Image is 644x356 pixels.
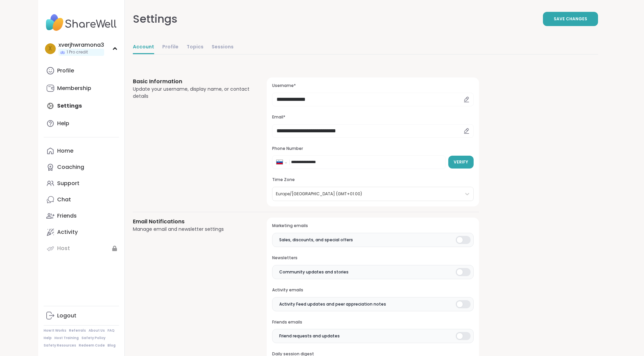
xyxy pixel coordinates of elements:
a: Host [44,240,119,257]
a: Help [44,336,52,340]
a: About Us [89,328,105,333]
span: Activity Feed updates and peer appreciation notes [279,301,386,307]
span: x [48,44,52,53]
a: How It Works [44,328,66,333]
a: Support [44,175,119,192]
a: Safety Policy [81,336,105,340]
span: Verify [454,159,468,165]
span: 1 Pro credit [67,49,88,55]
div: Activity [57,228,78,236]
h3: Email Notifications [133,218,251,226]
a: Home [44,143,119,159]
a: Topics [187,41,204,54]
div: Host [57,245,70,252]
h3: Username* [272,83,473,89]
a: Membership [44,80,119,96]
a: Blog [108,343,116,348]
span: Save Changes [554,16,587,22]
a: Sessions [212,41,234,54]
a: FAQ [108,328,115,333]
a: Account [133,41,154,54]
a: Chat [44,192,119,208]
div: Profile [57,67,74,74]
h3: Basic Information [133,77,251,86]
a: Profile [162,41,178,54]
a: Friends [44,208,119,224]
div: Membership [57,85,91,92]
a: Coaching [44,159,119,175]
a: Profile [44,63,119,79]
a: Help [44,115,119,132]
a: Activity [44,224,119,240]
h3: Phone Number [272,146,473,152]
div: Support [57,180,79,187]
h3: Time Zone [272,177,473,183]
div: Help [57,120,69,127]
h3: Newsletters [272,255,473,261]
button: Save Changes [543,12,598,26]
h3: Friends emails [272,319,473,325]
div: Logout [57,312,76,319]
div: Friends [57,212,77,220]
span: Friend requests and updates [279,333,340,339]
div: xverjhwramona3 [58,41,104,49]
h3: Marketing emails [272,223,473,229]
span: Sales, discounts, and special offers [279,237,353,243]
h3: Activity emails [272,287,473,293]
div: Settings [133,11,177,27]
a: Referrals [69,328,86,333]
img: ShareWell Nav Logo [44,11,119,35]
h3: Email* [272,114,473,120]
div: Manage email and newsletter settings [133,226,251,233]
div: Chat [57,196,71,203]
a: Safety Resources [44,343,76,348]
span: Community updates and stories [279,269,349,275]
a: Redeem Code [79,343,105,348]
div: Home [57,147,73,155]
button: Verify [448,156,474,169]
div: Update your username, display name, or contact details [133,86,251,100]
a: Logout [44,308,119,324]
a: Host Training [54,336,79,340]
div: Coaching [57,163,84,171]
